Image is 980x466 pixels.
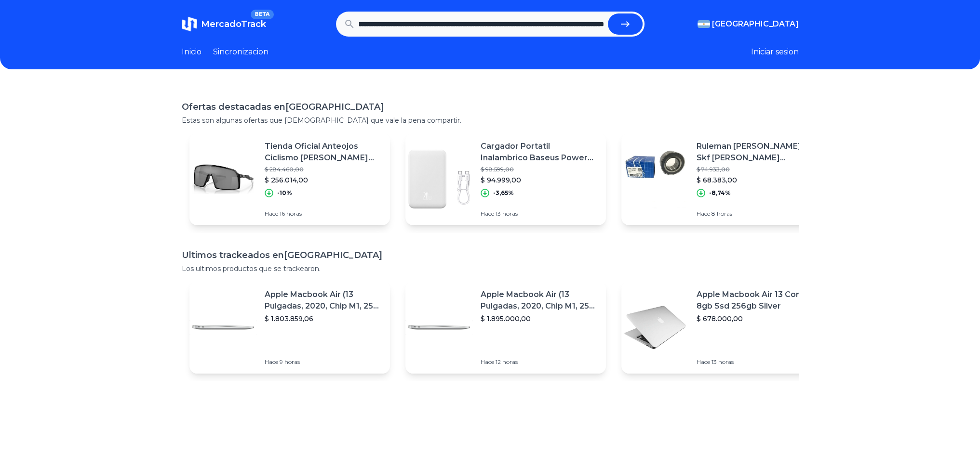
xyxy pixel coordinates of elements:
a: Featured imageApple Macbook Air (13 Pulgadas, 2020, Chip M1, 256 Gb De Ssd, 8 Gb De Ram) - Plata$... [405,281,606,374]
p: $ 1.803.859,06 [265,314,382,324]
a: Featured imageTienda Oficial Anteojos Ciclismo [PERSON_NAME] Oo9406 01+$ 284.460,00$ 256.014,00-1... [189,133,390,225]
span: [GEOGRAPHIC_DATA] [712,18,799,30]
button: [GEOGRAPHIC_DATA] [698,18,799,30]
img: Featured image [621,145,689,213]
p: $ 1.895.000,00 [481,314,598,324]
a: MercadoTrackBETA [182,16,266,32]
a: Featured imageRuleman [PERSON_NAME] Skf [PERSON_NAME] Ecosport Con Abs$ 74.933,00$ 68.383,00-8,74... [621,133,822,225]
p: Apple Macbook Air (13 Pulgadas, 2020, Chip M1, 256 Gb De Ssd, 8 Gb De Ram) - Plata [481,289,598,312]
p: Hace 13 horas [697,358,814,366]
img: Featured image [405,145,473,213]
a: Sincronizacion [213,46,268,58]
span: MercadoTrack [201,19,266,29]
p: Hace 13 horas [481,210,598,218]
p: Apple Macbook Air (13 Pulgadas, 2020, Chip M1, 256 Gb De Ssd, 8 Gb De Ram) - Plata [265,289,382,312]
img: Featured image [189,145,257,213]
p: $ 678.000,00 [697,314,814,324]
p: Hace 8 horas [697,210,814,218]
p: $ 74.933,00 [697,166,814,173]
p: $ 284.460,00 [265,166,382,173]
p: Hace 9 horas [265,358,382,366]
p: $ 98.599,00 [481,166,598,173]
p: Hace 12 horas [481,358,598,366]
p: Apple Macbook Air 13 Core I5 8gb Ssd 256gb Silver [697,289,814,312]
p: Hace 16 horas [265,210,382,218]
a: Inicio [182,46,201,58]
a: Featured imageApple Macbook Air (13 Pulgadas, 2020, Chip M1, 256 Gb De Ssd, 8 Gb De Ram) - Plata$... [189,281,390,374]
p: -3,65% [493,189,514,197]
h1: Ofertas destacadas en [GEOGRAPHIC_DATA] [182,100,799,114]
p: Ruleman [PERSON_NAME] Skf [PERSON_NAME] Ecosport Con Abs [697,141,814,164]
p: Los ultimos productos que se trackearon. [182,264,799,273]
p: -10% [277,189,292,197]
span: BETA [251,10,273,19]
img: Featured image [621,294,689,361]
p: Tienda Oficial Anteojos Ciclismo [PERSON_NAME] Oo9406 01+ [265,141,382,164]
img: MercadoTrack [182,16,197,32]
p: Cargador Portatil Inalambrico Baseus Power Bank Carga Rapida [481,141,598,164]
p: $ 94.999,00 [481,175,598,185]
p: $ 68.383,00 [697,175,814,185]
img: Featured image [405,294,473,361]
img: Argentina [698,20,710,28]
a: Featured imageApple Macbook Air 13 Core I5 8gb Ssd 256gb Silver$ 678.000,00Hace 13 horas [621,281,822,374]
p: $ 256.014,00 [265,175,382,185]
p: -8,74% [709,189,731,197]
h1: Ultimos trackeados en [GEOGRAPHIC_DATA] [182,248,799,262]
img: Featured image [189,294,257,361]
button: Iniciar sesion [751,46,799,58]
a: Featured imageCargador Portatil Inalambrico Baseus Power Bank Carga Rapida$ 98.599,00$ 94.999,00-... [405,133,606,225]
p: Estas son algunas ofertas que [DEMOGRAPHIC_DATA] que vale la pena compartir. [182,116,799,125]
